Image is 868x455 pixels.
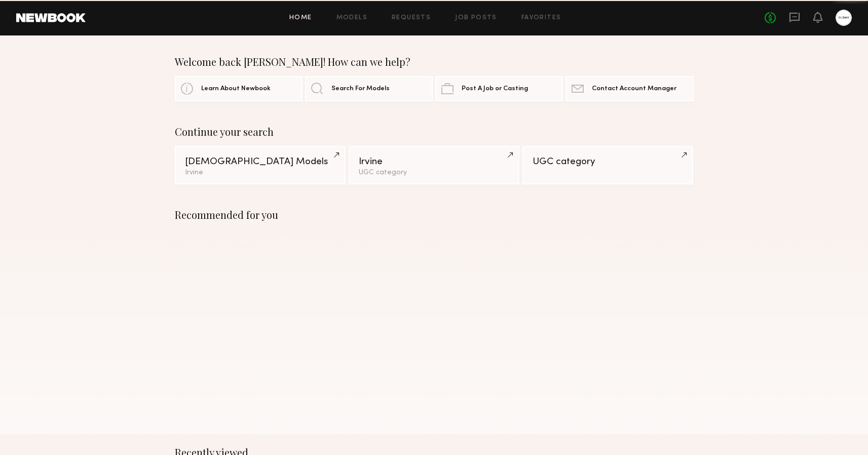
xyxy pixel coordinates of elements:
[185,169,335,176] div: Irvine
[522,146,693,184] a: UGC category
[175,56,694,68] div: Welcome back [PERSON_NAME]! How can we help?
[349,146,519,184] a: IrvineUGC category
[336,15,367,21] a: Models
[201,86,271,92] span: Learn About Newbook
[359,169,509,176] div: UGC category
[592,86,676,92] span: Contact Account Manager
[305,76,433,101] a: Search For Models
[359,157,509,167] div: Irvine
[462,86,528,92] span: Post A Job or Casting
[175,76,303,101] a: Learn About Newbook
[331,86,390,92] span: Search For Models
[175,146,346,184] a: [DEMOGRAPHIC_DATA] ModelsIrvine
[521,15,561,21] a: Favorites
[533,157,683,167] div: UGC category
[175,209,694,221] div: Recommended for you
[565,76,693,101] a: Contact Account Manager
[392,15,431,21] a: Requests
[435,76,563,101] a: Post A Job or Casting
[289,15,312,21] a: Home
[455,15,497,21] a: Job Posts
[175,126,694,138] div: Continue your search
[185,157,335,167] div: [DEMOGRAPHIC_DATA] Models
